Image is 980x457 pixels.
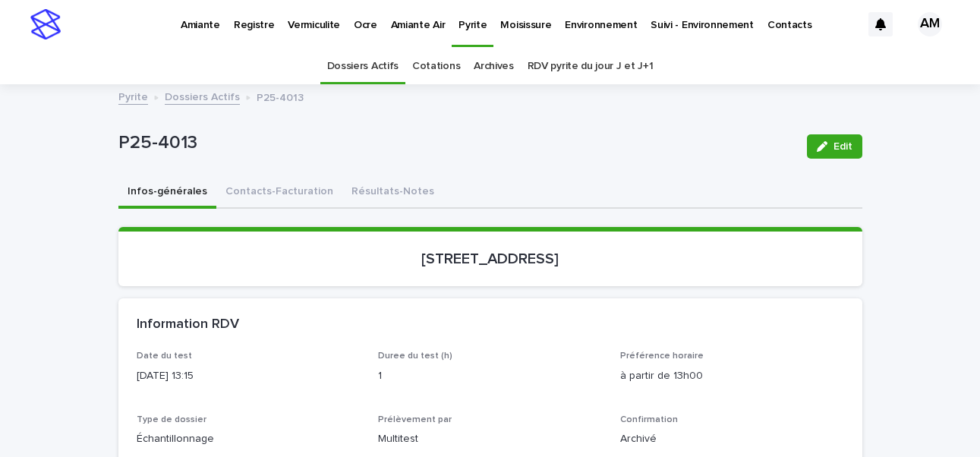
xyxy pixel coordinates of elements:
span: Préférence horaire [620,351,704,361]
button: Résultats-Notes [342,177,443,209]
a: Archives [474,49,514,84]
span: Date du test [137,351,192,361]
p: [DATE] 13:15 [137,368,361,384]
a: Dossiers Actifs [327,49,399,84]
p: à partir de 13h00 [620,368,844,384]
p: Multitest [378,431,602,447]
a: RDV pyrite du jour J et J+1 [528,49,654,84]
p: Archivé [620,431,844,447]
a: Pyrite [118,87,148,105]
h2: Information RDV [137,317,239,333]
span: Prélèvement par [378,415,452,424]
p: 1 [378,368,602,384]
p: P25-4013 [118,132,795,154]
a: Cotations [412,49,460,84]
span: Confirmation [620,415,678,424]
img: stacker-logo-s-only.png [30,9,61,39]
span: Duree du test (h) [378,351,452,361]
a: Dossiers Actifs [165,87,240,105]
span: Edit [833,141,852,152]
button: Contacts-Facturation [216,177,342,209]
p: [STREET_ADDRESS] [137,250,844,268]
button: Infos-générales [118,177,216,209]
p: P25-4013 [257,88,304,105]
button: Edit [807,134,862,159]
p: Échantillonnage [137,431,361,447]
div: AM [918,12,942,36]
span: Type de dossier [137,415,206,424]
